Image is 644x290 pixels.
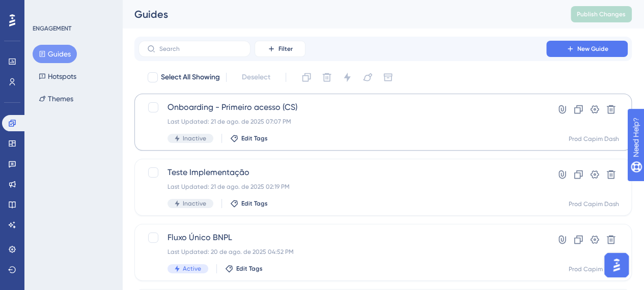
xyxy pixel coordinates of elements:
button: Deselect [233,68,279,86]
span: Select All Showing [161,71,220,83]
span: Edit Tags [236,265,263,273]
span: Edit Tags [241,134,268,142]
div: Prod Capim Dash [569,200,619,208]
button: Hotspots [33,67,82,85]
span: Filter [278,45,293,53]
span: Publish Changes [577,10,626,18]
button: Edit Tags [230,199,268,208]
input: Search [159,45,242,52]
span: Active [183,265,201,273]
iframe: UserGuiding AI Assistant Launcher [601,250,632,280]
div: Last Updated: 21 de ago. de 2025 02:19 PM [167,183,517,191]
button: Edit Tags [225,265,263,273]
div: Last Updated: 20 de ago. de 2025 04:52 PM [167,248,517,256]
div: Last Updated: 21 de ago. de 2025 07:07 PM [167,118,517,126]
button: Edit Tags [230,134,268,142]
button: Filter [255,41,305,57]
div: Prod Capim Dash [569,135,619,143]
span: Inactive [183,134,206,142]
button: Guides [33,45,77,63]
span: New Guide [577,45,608,53]
span: Need Help? [24,3,64,15]
span: Inactive [183,199,206,208]
button: Themes [33,90,79,108]
button: Publish Changes [571,6,632,22]
span: Fluxo Único BNPL [167,231,517,244]
span: Edit Tags [241,199,268,208]
div: Prod Capim Dash [569,265,619,273]
div: ENGAGEMENT [33,24,71,33]
span: Onboarding - Primeiro acesso (CS) [167,101,517,113]
button: New Guide [546,41,628,57]
span: Teste Implementação [167,166,517,179]
span: Deselect [242,71,270,83]
div: Guides [134,7,545,21]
